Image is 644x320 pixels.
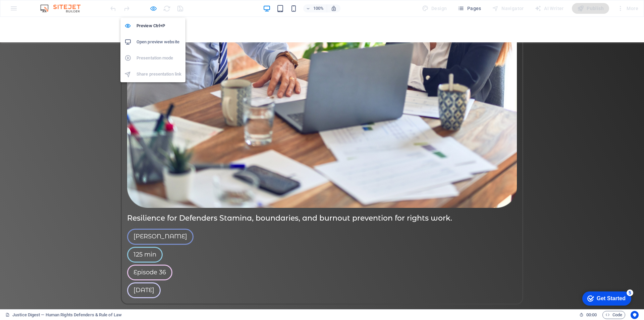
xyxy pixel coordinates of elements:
button: Pages [455,3,484,14]
a: Click to cancel selection. Double-click to open Pages [5,311,122,319]
div: 5 [50,1,56,8]
h6: Open preview website [137,38,181,46]
div: Design (Ctrl+Alt+Y) [419,3,450,14]
img: Editor Logo [39,4,89,12]
h6: Session time [579,311,597,319]
a: [DATE] [127,266,161,281]
button: Code [602,311,625,319]
button: Usercentrics [631,311,639,319]
a: [PERSON_NAME] [127,212,194,228]
div: Get Started 5 items remaining, 0% complete [5,3,54,17]
a: Resilience for Defenders Stamina, boundaries, and burnout prevention for rights work. [127,197,452,206]
a: 125 min [127,230,163,246]
span: : [591,312,592,317]
h6: 100% [313,4,324,12]
div: Get Started [20,7,49,13]
span: Code [605,311,622,319]
a: Episode 36 [127,248,172,264]
i: On resize automatically adjust zoom level to fit chosen device. [331,5,337,11]
h6: Preview Ctrl+P [137,22,181,30]
span: Pages [458,5,481,12]
span: 00 00 [586,311,597,319]
button: 100% [303,4,327,12]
